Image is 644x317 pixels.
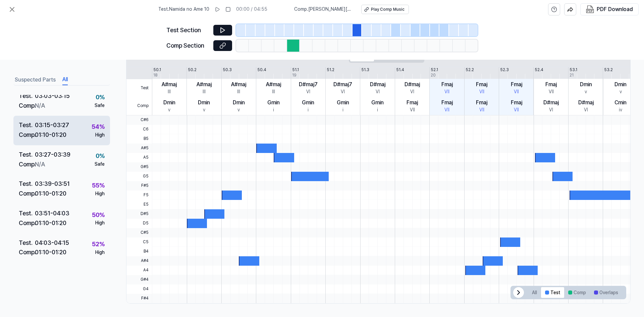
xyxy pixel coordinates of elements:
[19,179,35,189] div: Test .
[396,67,404,73] div: 51.4
[96,151,105,161] div: 0 %
[92,240,105,249] div: 52 %
[267,99,280,107] div: Gmin
[580,81,592,89] div: Dmin
[257,67,266,73] div: 50.4
[272,89,275,95] div: III
[266,81,281,89] div: A#maj
[619,107,622,113] div: iv
[163,99,175,107] div: Dmin
[126,162,152,172] span: G#5
[273,107,274,113] div: i
[35,189,66,199] div: 01:10 - 01:20
[126,79,152,97] span: Test
[19,91,35,101] div: Test .
[166,41,209,51] div: Comp Section
[198,99,210,107] div: Dmin
[188,67,197,73] div: 50.2
[203,89,206,95] div: III
[614,81,627,89] div: Dmin
[237,89,240,95] div: III
[479,107,484,113] div: VII
[431,72,436,78] div: 20
[126,115,152,125] span: C#6
[35,101,45,110] div: N/A
[500,67,509,73] div: 52.3
[377,107,378,113] div: i
[299,81,318,89] div: D#maj7
[341,89,345,95] div: VI
[370,81,385,89] div: D#maj
[514,89,519,95] div: VII
[333,81,352,89] div: D#maj7
[294,6,353,13] span: Comp . [PERSON_NAME][DATE]
[549,89,554,95] div: VII
[585,89,587,95] div: v
[476,81,487,89] div: Fmaj
[578,99,594,107] div: D#maj
[95,131,105,138] div: High
[35,209,69,218] div: 03:51 - 04:03
[19,101,35,110] div: Comp .
[570,67,577,73] div: 53.1
[126,228,152,237] span: C#5
[479,89,484,95] div: VII
[35,150,70,159] div: 03:27 - 03:39
[35,218,66,228] div: 01:10 - 01:20
[126,266,152,275] span: A4
[551,6,557,13] svg: help
[444,89,449,95] div: VII
[376,89,380,95] div: VI
[92,122,105,131] div: 54 %
[371,99,384,107] div: Gmin
[564,287,590,298] button: Comp
[19,150,35,159] div: Test .
[126,153,152,162] span: A5
[361,67,369,73] div: 51.3
[541,287,564,298] button: Test
[35,91,70,101] div: 03:03 - 03:15
[476,99,487,107] div: Fmaj
[545,81,557,89] div: Fmaj
[237,107,240,113] div: v
[197,81,212,89] div: A#maj
[126,97,152,115] span: Comp
[168,107,170,113] div: v
[168,89,171,95] div: III
[292,67,299,73] div: 51.1
[35,159,45,169] div: N/A
[62,74,68,85] button: All
[35,130,66,140] div: 01:10 - 01:20
[361,5,409,14] button: Play Comp Music
[586,5,594,13] img: PDF Download
[567,6,573,12] img: share
[614,99,627,107] div: Cmin
[92,181,105,191] div: 55 %
[585,4,634,15] button: PDF Download
[95,190,105,197] div: High
[308,107,309,113] div: i
[405,81,420,89] div: D#maj
[126,247,152,256] span: B4
[35,179,70,189] div: 03:39 - 03:51
[337,99,349,107] div: Gmin
[327,67,334,73] div: 51.2
[231,81,246,89] div: A#maj
[95,220,105,226] div: High
[514,107,519,113] div: VII
[96,93,105,102] div: 0 %
[162,81,177,89] div: A#maj
[35,120,69,130] div: 03:15 - 03:27
[371,7,405,12] div: Play Comp Music
[511,99,522,107] div: Fmaj
[203,107,205,113] div: v
[92,210,105,220] div: 50 %
[126,200,152,209] span: E5
[19,218,35,228] div: Comp .
[19,159,35,169] div: Comp .
[620,89,622,95] div: v
[126,294,152,303] span: F#4
[158,6,209,13] span: Test . Namida no Ame 10
[126,144,152,153] span: A#5
[466,67,474,73] div: 52.2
